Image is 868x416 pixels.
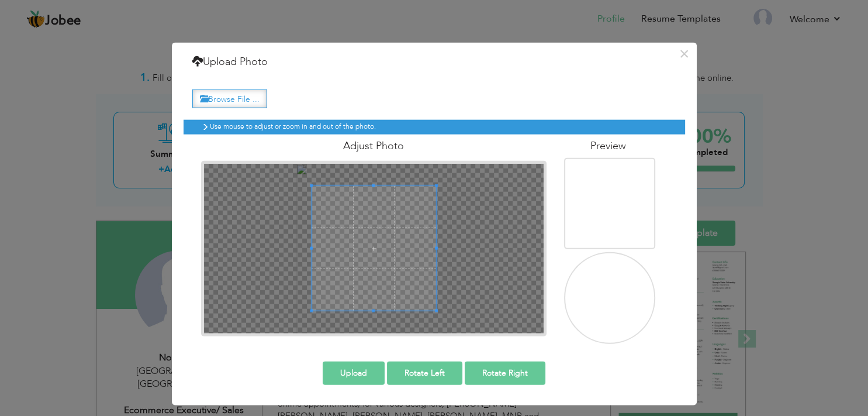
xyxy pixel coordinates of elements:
h4: Upload Photo [192,54,268,69]
h4: Preview [564,140,653,152]
label: Browse File ... [192,90,267,108]
img: 7225ec79-4253-44c4-ba82-af46b68dbd86 [554,237,668,362]
button: Upload [323,362,385,385]
button: × [675,44,694,63]
h4: Adjust Photo [201,140,547,152]
h6: Use mouse to adjust or zoom in and out of the photo. [210,122,661,130]
img: 7225ec79-4253-44c4-ba82-af46b68dbd86 [554,142,668,267]
button: Rotate Right [465,362,545,385]
button: Rotate Left [387,362,462,385]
